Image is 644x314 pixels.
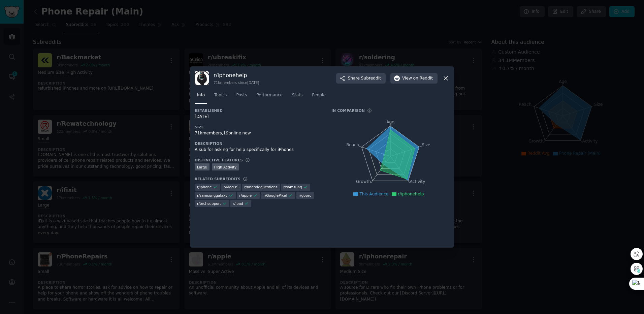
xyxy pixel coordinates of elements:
span: Stats [292,92,302,98]
a: Stats [290,90,305,104]
span: Topics [214,92,227,98]
span: r/ samsung [283,185,302,189]
h3: Distinctive Features [195,158,243,162]
span: People [312,92,326,98]
span: on Reddit [413,75,433,82]
h3: Related Subreddits [195,177,240,181]
div: [DATE] [195,114,322,120]
span: r/ androidquestions [244,185,278,189]
span: r/ techsupport [197,201,221,206]
span: Share [348,75,381,82]
span: View [402,75,433,82]
span: Info [197,92,205,98]
span: r/ gopro [299,193,312,198]
div: Large [195,163,210,170]
div: A sub for asking for help specifically for iPhones [195,147,322,153]
h3: Description [195,141,322,146]
a: Topics [212,90,229,104]
tspan: Activity [410,180,425,184]
h3: Established [195,108,322,113]
span: r/ GooglePixel [263,193,287,198]
span: r/ samsunggalaxy [197,193,227,198]
button: Viewon Reddit [390,73,438,84]
a: People [310,90,328,104]
h3: r/ iphonehelp [214,72,259,79]
a: Info [195,90,207,104]
span: r/ iphone [197,185,212,189]
span: r/ ipad [233,201,243,206]
span: Subreddit [361,75,381,82]
tspan: Growth [356,180,371,184]
span: r/ MacOS [224,185,238,189]
span: Posts [236,92,247,98]
span: r/iphonehelp [398,192,424,196]
tspan: Reach [346,143,359,147]
tspan: Age [386,120,394,124]
h3: Size [195,125,322,129]
img: iphonehelp [195,71,209,85]
span: Performance [256,92,283,98]
h3: In Comparison [331,108,365,113]
tspan: Size [422,143,430,147]
span: r/ apple [239,193,252,198]
div: High Activity [212,163,239,170]
a: Posts [234,90,249,104]
div: 71k members since [DATE] [214,80,259,85]
span: This Audience [359,192,388,196]
a: Performance [254,90,285,104]
div: 71k members, 19 online now [195,130,322,136]
button: ShareSubreddit [336,73,386,84]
